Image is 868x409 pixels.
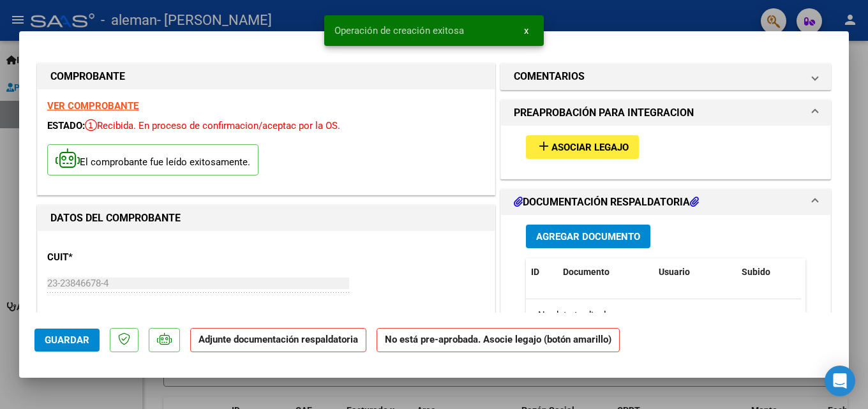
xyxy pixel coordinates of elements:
[334,24,464,37] span: Operación de creación exitosa
[47,100,138,112] a: VER COMPROBANTE
[47,144,258,175] p: El comprobante fue leído exitosamente.
[514,19,539,42] button: x
[558,258,654,286] datatable-header-cell: Documento
[526,258,558,286] datatable-header-cell: ID
[85,120,340,131] span: Recibida. En proceso de confirmacion/aceptac por la OS.
[47,120,85,131] span: ESTADO:
[198,334,358,345] strong: Adjunte documentación respaldatoria
[531,267,539,277] span: ID
[34,329,100,352] button: Guardar
[524,25,528,36] span: x
[47,250,179,265] p: CUIT
[526,299,801,331] div: No data to display
[50,212,181,224] strong: DATOS DEL COMPROBANTE
[514,69,585,84] h1: COMENTARIOS
[659,267,690,277] span: Usuario
[536,138,551,154] mat-icon: add
[501,100,830,126] mat-expansion-panel-header: PREAPROBACIÓN PARA INTEGRACION
[377,328,620,353] strong: No está pre-aprobada. Asocie legajo (botón amarillo)
[514,105,694,121] h1: PREAPROBACIÓN PARA INTEGRACION
[825,366,855,396] div: Open Intercom Messenger
[526,225,650,248] button: Agregar Documento
[742,267,770,277] span: Subido
[45,334,89,346] span: Guardar
[800,258,864,286] datatable-header-cell: Acción
[737,258,800,286] datatable-header-cell: Subido
[501,64,830,89] mat-expansion-panel-header: COMENTARIOS
[654,258,737,286] datatable-header-cell: Usuario
[551,142,629,153] span: Asociar Legajo
[536,231,640,242] span: Agregar Documento
[50,70,125,82] strong: COMPROBANTE
[501,190,830,215] mat-expansion-panel-header: DOCUMENTACIÓN RESPALDATORIA
[501,126,830,179] div: PREAPROBACIÓN PARA INTEGRACION
[563,267,610,277] span: Documento
[526,135,639,159] button: Asociar Legajo
[514,195,699,210] h1: DOCUMENTACIÓN RESPALDATORIA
